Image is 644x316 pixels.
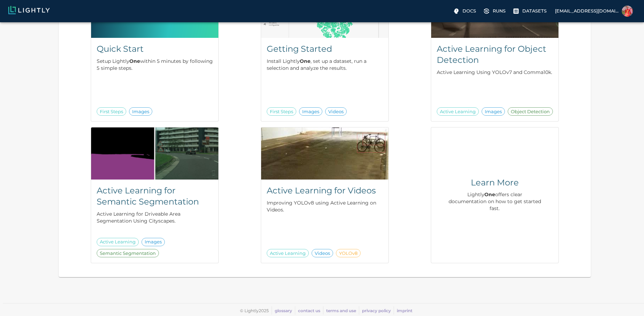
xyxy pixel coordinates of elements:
p: Active Learning for Driveable Area Segmentation Using Cityscapes. [97,210,213,224]
span: Videos [325,108,346,115]
a: glossary [275,308,292,313]
span: First Steps [267,108,296,115]
span: Object Detection [508,108,553,115]
h5: Learn More [448,177,542,188]
h5: Active Learning for Videos [267,185,383,196]
a: contact us [298,308,320,313]
p: Datasets [522,8,547,14]
span: Videos [312,250,333,257]
span: Images [299,108,322,115]
span: Active Learning [267,250,308,257]
a: terms and use [326,308,356,313]
span: Images [142,239,164,246]
h5: Active Learning for Object Detection [437,43,553,66]
p: Active Learning Using YOLOv7 and Comma10k. [437,69,553,76]
p: Improving YOLOv8 using Active Learning on Videos. [267,199,383,213]
label: Docs [451,6,479,17]
p: Install Lightly , set up a dataset, run a selection and analyze the results. [267,58,383,72]
img: Lightly [8,6,50,14]
p: Lightly offers clear documentation on how to get started fast. [448,191,542,212]
p: Setup Lightly within 5 minutes by following 5 simple steps. [97,58,213,72]
p: [EMAIL_ADDRESS][DOMAIN_NAME] [555,8,619,14]
p: Docs [462,8,476,14]
span: Images [129,108,152,115]
a: imprint [397,308,412,313]
b: One [484,191,495,198]
span: © Lightly 2025 [240,308,269,313]
img: Active Learning for Semantic Segmentation [91,127,218,180]
a: Please complete one of our getting started guides to active the full UI [511,6,549,17]
p: Runs [493,8,506,14]
img: Active Learning for Videos [261,127,388,180]
span: Active Learning [97,239,138,246]
img: Vũ Hồng Dân [622,6,633,17]
h5: Quick Start [97,43,213,55]
b: One [300,58,311,64]
span: Images [482,108,505,115]
h5: Getting Started [267,43,383,55]
h5: Active Learning for Semantic Segmentation [97,185,213,207]
span: Semantic Segmentation [97,250,159,257]
a: Please complete one of our getting started guides to active the full UI [482,6,508,17]
span: First Steps [97,108,126,115]
a: privacy policy [362,308,391,313]
b: One [129,58,140,64]
span: YOLOv8 [336,250,360,257]
label: [EMAIL_ADDRESS][DOMAIN_NAME]Vũ Hồng Dân [552,3,636,19]
span: Active Learning [437,108,478,115]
